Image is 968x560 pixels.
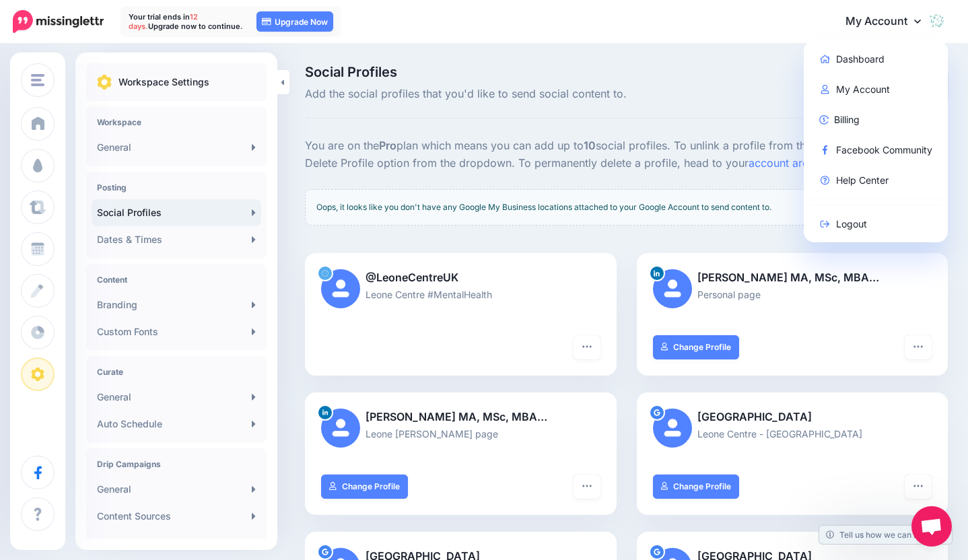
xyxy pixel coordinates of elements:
[13,10,104,33] img: Missinglettr
[97,182,256,193] h4: Posting
[819,115,829,125] img: revenue-blue.png
[321,426,600,442] p: Leone [PERSON_NAME] page
[832,5,948,38] a: My Account
[305,85,727,103] span: Add the social profiles that you'd like to send social content to.
[118,74,209,90] p: Workspace Settings
[584,139,596,152] b: 10
[321,287,600,302] p: Leone Centre #MentalHealth
[653,409,932,426] p: [GEOGRAPHIC_DATA]
[92,134,261,161] a: General
[97,367,256,377] h4: Curate
[809,167,943,193] a: Help Center
[809,137,943,163] a: Facebook Community
[92,291,261,318] a: Branding
[819,526,952,544] a: Tell us how we can improve
[92,530,261,557] a: URL Shortener
[804,40,948,242] div: My Account
[653,287,932,302] p: Personal page
[92,384,261,411] a: General
[97,117,256,127] h4: Workspace
[92,226,261,253] a: Dates & Times
[92,411,261,438] a: Auto Schedule
[129,12,198,31] span: 12 days.
[305,65,727,79] span: Social Profiles
[809,106,943,133] a: Billing
[92,199,261,226] a: Social Profiles
[653,426,932,442] p: Leone Centre - [GEOGRAPHIC_DATA]
[809,211,943,237] a: Logout
[92,503,261,530] a: Content Sources
[129,12,243,31] p: Your trial ends in Upgrade now to continue.
[653,409,692,448] img: user_default_image.png
[749,156,815,170] a: account area
[653,335,740,359] a: Change Profile
[321,475,408,499] a: Change Profile
[911,506,952,547] a: Open chat
[653,269,932,287] p: [PERSON_NAME] MA, MSc, MBA…
[305,189,948,225] div: Oops, it looks like you don't have any Google My Business locations attached to your Google Accou...
[92,318,261,345] a: Custom Fonts
[653,269,692,308] img: user_default_image.png
[321,269,600,287] p: @LeoneCentreUK
[809,46,943,72] a: Dashboard
[321,409,360,448] img: user_default_image.png
[31,74,44,86] img: menu.png
[809,76,943,102] a: My Account
[321,269,360,308] img: user_default_image.png
[97,275,256,285] h4: Content
[256,11,333,32] a: Upgrade Now
[321,409,600,426] p: [PERSON_NAME] MA, MSc, MBA…
[97,75,112,90] img: settings.png
[653,475,740,499] a: Change Profile
[92,476,261,503] a: General
[379,139,396,152] b: Pro
[305,137,948,172] p: You are on the plan which means you can add up to social profiles. To unlink a profile from this ...
[97,459,256,469] h4: Drip Campaigns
